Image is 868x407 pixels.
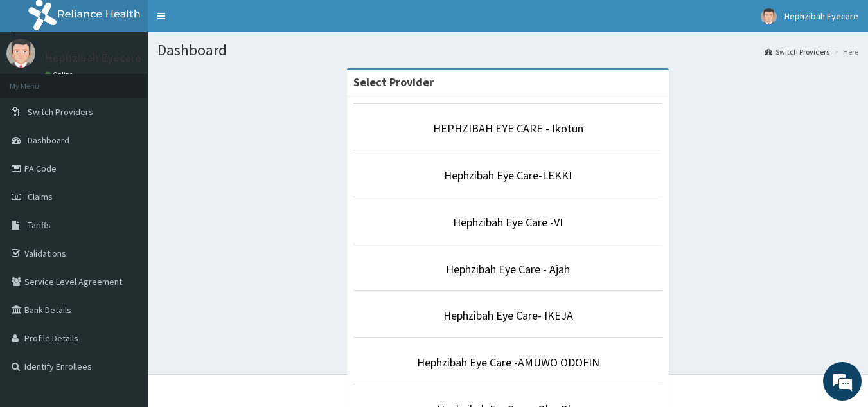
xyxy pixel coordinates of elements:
[453,215,563,230] a: Hephzibah Eye Care -VI
[761,8,777,24] img: User Image
[28,134,69,146] span: Dashboard
[444,168,572,183] a: Hephzibah Eye Care-LEKKI
[417,355,599,370] a: Hephzibah Eye Care -AMUWO ODOFIN
[831,46,858,57] li: Here
[765,46,829,57] a: Switch Providers
[433,121,583,136] a: HEPHZIBAH EYE CARE - Ikotun
[784,10,858,22] span: Hephzibah Eyecare
[353,75,434,89] strong: Select Provider
[446,262,570,276] a: Hephzibah Eye Care - Ajah
[443,308,573,323] a: Hephzibah Eye Care- IKEJA
[28,191,53,203] span: Claims
[28,219,51,231] span: Tariffs
[28,106,93,118] span: Switch Providers
[45,52,141,64] p: Hephzibah Eyecare
[6,39,35,68] img: User Image
[45,70,76,79] a: Online
[157,42,858,59] h1: Dashboard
